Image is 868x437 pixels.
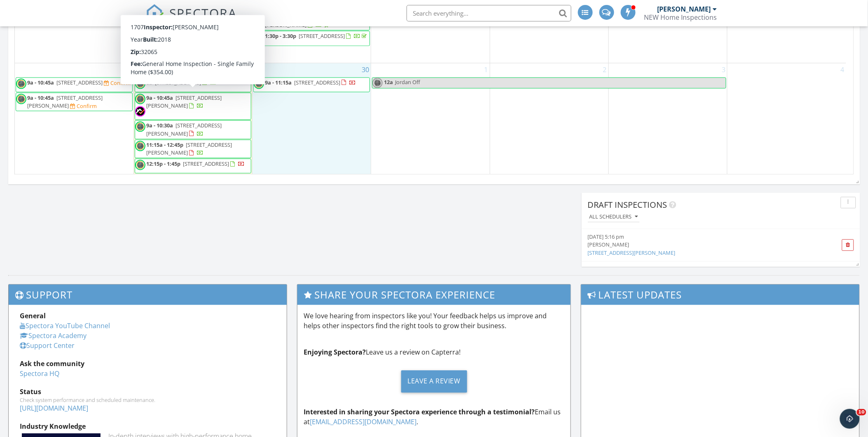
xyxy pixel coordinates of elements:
[16,94,26,104] img: 1cmilogoalternatenoshadow.png
[265,32,296,40] span: 1:30p - 3:30p
[265,32,368,40] a: 1:30p - 3:30p [STREET_ADDRESS]
[588,233,810,241] div: [DATE] 5:16 pm
[401,371,467,393] div: Leave a Review
[135,44,251,62] a: 1:30p - 3:15p [STREET_ADDRESS][PERSON_NAME]
[265,13,351,28] a: 10:30a - 12:15p [STREET_ADDRESS][PERSON_NAME]
[135,45,145,55] img: 1cmilogoalternatenoshadow.png
[372,78,383,88] img: 1cmilogoalternatenoshadow.png
[588,249,676,257] a: [STREET_ADDRESS][PERSON_NAME]
[483,63,490,77] a: Go to October 1, 2025
[146,122,222,137] a: 9a - 10:30a [STREET_ADDRESS][PERSON_NAME]
[490,63,608,174] td: Go to October 2, 2025
[146,94,222,109] a: 9a - 10:45a [STREET_ADDRESS][PERSON_NAME]
[27,94,103,109] span: [STREET_ADDRESS][PERSON_NAME]
[146,45,226,60] span: [STREET_ADDRESS][PERSON_NAME]
[20,312,46,321] strong: General
[135,106,145,117] img: check_home_inspections04.png
[581,285,859,305] h3: Latest Updates
[657,5,711,13] div: [PERSON_NAME]
[601,63,608,77] a: Go to October 2, 2025
[304,364,564,399] a: Leave a Review
[146,122,173,129] span: 9a - 10:30a
[146,141,232,156] span: [STREET_ADDRESS][PERSON_NAME]
[253,63,371,174] td: Go to September 30, 2025
[20,397,276,404] div: Check system performance and scheduled maintenance.
[16,78,133,92] a: 9a - 10:45a [STREET_ADDRESS] Confirm
[588,266,810,290] a: [DATE] 8:00 pm [PERSON_NAME] [STREET_ADDRESS]
[608,63,727,174] td: Go to October 3, 2025
[241,63,252,77] a: Go to September 29, 2025
[146,79,217,86] a: 8a [STREET_ADDRESS]
[27,79,54,86] span: 9a - 10:45a
[590,214,638,220] div: All schedulers
[294,79,340,86] span: [STREET_ADDRESS]
[16,93,133,111] a: 9a - 10:45a [STREET_ADDRESS][PERSON_NAME] Confirm
[253,31,370,46] a: 1:30p - 3:30p [STREET_ADDRESS]
[20,359,276,369] div: Ask the community
[146,160,180,167] span: 12:15p - 1:45p
[299,32,345,40] span: [STREET_ADDRESS]
[146,4,164,22] img: The Best Home Inspection Software - Spectora
[297,285,571,305] h3: Share Your Spectora Experience
[123,63,133,77] a: Go to September 28, 2025
[857,409,866,416] span: 10
[840,409,860,429] iframe: Intercom live chat
[183,160,229,167] span: [STREET_ADDRESS]
[146,45,178,52] span: 1:30p - 3:15p
[146,79,152,86] span: 8a
[135,160,145,170] img: 1cmilogoalternatenoshadow.png
[135,120,251,139] a: 9a - 10:30a [STREET_ADDRESS][PERSON_NAME]
[395,78,420,86] span: Jordan Off
[304,348,366,357] strong: Enjoying Spectora?
[310,418,416,427] a: [EMAIL_ADDRESS][DOMAIN_NAME]
[20,422,276,432] div: Industry Knowledge
[27,94,103,109] a: 9a - 10:45a [STREET_ADDRESS][PERSON_NAME]
[20,322,110,331] a: Spectora YouTube Channel
[588,233,810,257] a: [DATE] 5:16 pm [PERSON_NAME] [STREET_ADDRESS][PERSON_NAME]
[133,63,252,174] td: Go to September 29, 2025
[407,5,571,21] input: Search everything...
[110,80,131,86] div: Confirm
[146,122,222,137] span: [STREET_ADDRESS][PERSON_NAME]
[146,141,183,148] span: 11:15a - 12:45p
[146,141,232,156] a: 11:15a - 12:45p [STREET_ADDRESS][PERSON_NAME]
[728,63,846,174] td: Go to October 4, 2025
[20,331,87,341] a: Spectora Academy
[135,94,145,104] img: 1cmilogoalternatenoshadow.png
[720,63,727,77] a: Go to October 3, 2025
[77,103,97,109] div: Confirm
[146,94,222,109] span: [STREET_ADDRESS][PERSON_NAME]
[135,141,145,151] img: 1cmilogoalternatenoshadow.png
[588,241,810,249] div: [PERSON_NAME]
[254,79,264,89] img: 1cmilogoalternatenoshadow.png
[155,79,201,86] span: [STREET_ADDRESS]
[135,16,251,43] a: 11a - 1p 584 A1A N, [GEOGRAPHIC_DATA] 32082
[304,311,564,331] p: We love hearing from inspectors like you! Your feedback helps us improve and helps other inspecto...
[104,79,131,87] a: Confirm
[146,11,237,28] a: SPECTORA
[371,63,490,174] td: Go to October 1, 2025
[170,4,237,21] span: SPECTORA
[135,78,251,92] a: 8a [STREET_ADDRESS]
[135,159,251,174] a: 12:15p - 1:45p [STREET_ADDRESS]
[135,79,145,89] img: 1cmilogoalternatenoshadow.png
[588,200,667,211] span: Draft Inspections
[360,63,371,77] a: Go to September 30, 2025
[20,387,276,397] div: Status
[588,266,810,274] div: [DATE] 8:00 pm
[20,341,75,350] a: Support Center
[27,79,104,86] a: 9a - 10:45a [STREET_ADDRESS]
[265,79,356,86] a: 9a - 11:15a [STREET_ADDRESS]
[254,32,264,42] img: 1cmilogoalternatenoshadow.png
[253,78,370,92] a: 9a - 11:15a [STREET_ADDRESS]
[135,122,145,132] img: 1cmilogoalternatenoshadow.png
[304,348,564,357] p: Leave us a review on Capterra!
[16,79,26,89] img: 1cmilogoalternatenoshadow.png
[146,45,226,60] a: 1:30p - 3:15p [STREET_ADDRESS][PERSON_NAME]
[304,407,564,427] p: Email us at .
[135,29,145,40] img: check_home_inspections04.png
[146,160,245,167] a: 12:15p - 1:45p [STREET_ADDRESS]
[9,285,287,305] h3: Support
[20,404,88,413] a: [URL][DOMAIN_NAME]
[644,13,717,21] div: NEW Home Inspections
